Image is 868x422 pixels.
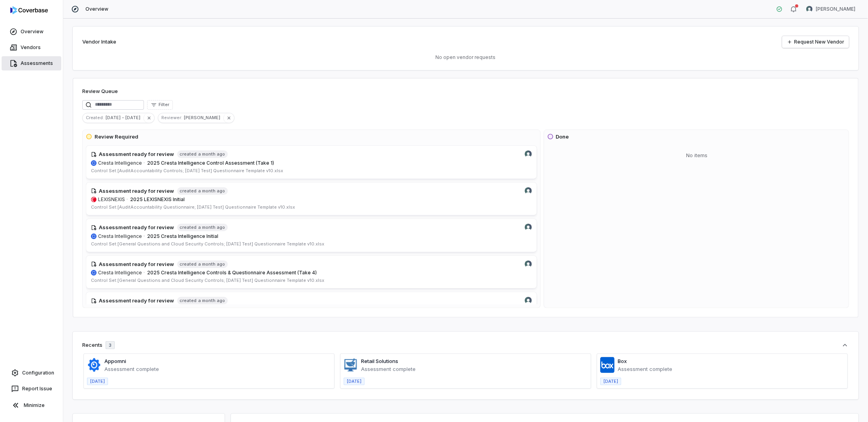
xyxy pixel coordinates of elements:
span: Cresta Intelligence [98,233,142,240]
span: created [180,224,197,230]
span: Control Set: [General Questions and Cloud Security Controls; [DATE] Test] Questionnaire Template ... [91,278,324,283]
a: Robert VanMeeteren avatarAssessment ready for reviewcreateda month agolexisnexis.com/en-us/home.p... [86,182,537,216]
span: Overview [85,6,108,12]
a: Overview [2,25,61,39]
span: 3 [109,342,112,348]
span: created [180,151,197,157]
h3: Done [556,133,569,141]
img: Robert VanMeeteren avatar [525,187,532,194]
span: · [127,196,128,203]
span: 2025 Cresta Intelligence Controls & Questionnaire Assessment (Take 4) [147,270,317,276]
h4: Assessment ready for review [99,224,174,232]
h1: Review Queue [82,87,118,95]
a: Configuration [3,366,60,380]
span: a month ago [198,151,225,157]
a: Retail Solutions [361,358,398,364]
span: created [180,261,197,267]
a: Box [618,358,627,364]
h4: Assessment ready for review [99,297,174,305]
span: 2025 Cresta Intelligence Control Assessment (Take 1) [147,160,274,166]
a: Vendors [2,40,61,55]
span: a month ago [198,298,225,304]
span: Control Set: [AuditAccountability Controls; [DATE] Test] Questionnaire Template v10.xlsx [91,168,283,173]
p: No open vendor requests [82,54,849,61]
h4: Assessment ready for review [99,187,174,195]
span: [PERSON_NAME] [816,6,855,12]
span: [PERSON_NAME] [184,114,223,121]
span: 2025 Cresta Intelligence Initial [147,233,218,239]
span: LEXISNEXIS [98,196,125,203]
span: Cresta Intelligence [98,270,142,276]
img: Robert VanMeeteren avatar [525,224,532,231]
img: Robert VanMeeteren avatar [525,297,532,304]
span: Created : [83,114,106,121]
span: [DATE] - [DATE] [106,114,144,121]
div: No items [547,145,847,166]
a: Request New Vendor [782,36,849,48]
span: created [180,298,197,304]
button: Minimize [3,397,60,413]
div: Recents [82,341,115,349]
span: a month ago [198,188,225,194]
a: Robert VanMeeteren avatarAssessment ready for reviewcreateda month agocresta.comCresta Intelligen... [86,255,537,289]
h3: Review Required [95,133,138,141]
span: a month ago [198,224,225,230]
img: Robert VanMeeteren avatar [806,6,813,12]
img: logo-D7KZi-bG.svg [10,6,48,14]
a: Robert VanMeeteren avatarAssessment ready for reviewcreateda month agocresta.comCresta Intelligen... [86,219,537,252]
span: · [144,160,145,166]
img: Robert VanMeeteren avatar [525,150,532,158]
a: Robert VanMeeteren avatarAssessment ready for reviewcreateda month agocresta.comCresta Intelligen... [86,292,537,325]
span: · [144,233,145,240]
a: Robert VanMeeteren avatarAssessment ready for reviewcreateda month agocresta.comCresta Intelligen... [86,145,537,179]
span: a month ago [198,261,225,267]
h4: Assessment ready for review [99,150,174,158]
span: Reviewer : [158,114,184,121]
button: Robert VanMeeteren avatar[PERSON_NAME] [802,3,860,15]
a: Assessments [2,56,61,70]
span: 2025 LEXISNEXIS Initial [130,196,185,202]
span: Control Set: [AuditAccountability Questionnaire; [DATE] Test] Questionnaire Template v10.xlsx [91,204,295,210]
button: Recents3 [82,341,849,349]
h2: Vendor Intake [82,38,116,46]
span: Filter [159,102,169,108]
span: · [144,270,145,276]
span: Cresta Intelligence [98,160,142,166]
button: Filter [147,100,173,110]
a: Appomni [104,358,126,364]
button: Report Issue [3,382,60,396]
span: Control Set: [General Questions and Cloud Security Controls; [DATE] Test] Questionnaire Template ... [91,241,324,247]
span: created [180,188,197,194]
h4: Assessment ready for review [99,260,174,268]
img: Robert VanMeeteren avatar [525,260,532,268]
